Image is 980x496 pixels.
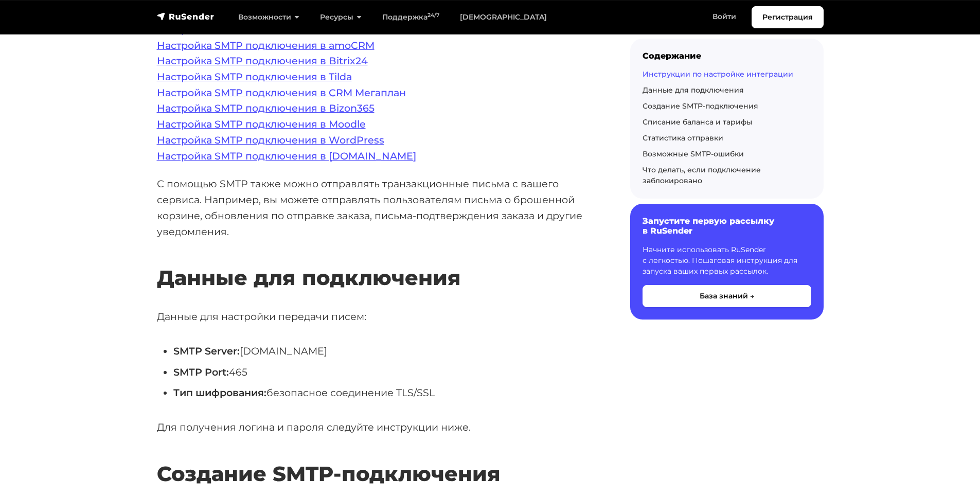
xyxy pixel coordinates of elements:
[228,7,310,28] a: Возможности
[157,309,597,325] p: Данные для настройки передачи писем:
[157,11,215,22] img: RuSender
[643,51,811,61] div: Содержание
[157,176,597,239] p: С помощью SMTP также можно отправлять транзакционные письма с вашего сервиса. Например, вы можете...
[173,345,240,357] strong: SMTP Server:
[157,419,597,435] p: Для получения логина и пароля следуйте инструкции ниже.
[173,386,266,399] strong: Тип шифрования:
[157,23,376,36] a: Настройка SMTP подключения в SberCRM
[643,285,811,307] button: База знаний →
[630,204,824,319] a: Запустите первую рассылку в RuSender Начните использовать RuSender с легкостью. Пошаговая инструк...
[643,133,723,143] a: Статистика отправки
[372,7,450,28] a: Поддержка24/7
[157,102,375,114] a: Настройка SMTP подключения в Bizon365
[702,6,746,27] a: Войти
[643,85,744,95] a: Данные для подключения
[173,366,229,378] strong: SMTP Port:
[173,385,597,401] li: безопасное соединение TLS/SSL
[157,150,416,162] a: Настройка SMTP подключения в [DOMAIN_NAME]
[157,431,597,486] h2: Создание SMTP-подключения
[157,235,597,290] h2: Данные для подключения
[157,118,366,130] a: Настройка SMTP подключения в Moodle
[643,165,761,185] a: Что делать, если подключение заблокировано
[157,39,375,51] a: Настройка SMTP подключения в amoCRM
[157,86,406,99] a: Настройка SMTP подключения в CRM Мегаплан
[310,7,372,28] a: Ресурсы
[173,343,597,359] li: [DOMAIN_NAME]
[643,101,758,111] a: Создание SMTP-подключения
[157,70,352,83] a: Настройка SMTP подключения в Tilda
[450,7,557,28] a: [DEMOGRAPHIC_DATA]
[643,149,744,158] a: Возможные SMTP-ошибки
[643,69,793,79] a: Инструкции по настройке интеграции
[643,117,752,127] a: Списание баланса и тарифы
[643,216,811,236] h6: Запустите первую рассылку в RuSender
[173,364,597,380] li: 465
[427,12,439,19] sup: 24/7
[643,244,811,277] p: Начните использовать RuSender с легкостью. Пошаговая инструкция для запуска ваших первых рассылок.
[157,134,384,146] a: Настройка SMTP подключения в WordPress
[752,6,824,28] a: Регистрация
[157,55,368,67] a: Настройка SMTP подключения в Bitrix24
